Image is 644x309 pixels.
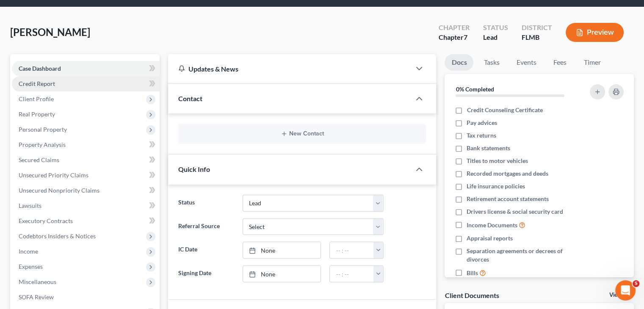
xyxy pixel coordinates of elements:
[439,33,470,42] div: Chapter
[609,292,630,298] a: View All
[19,232,96,240] span: Codebtors Insiders & Notices
[19,171,88,179] span: Unsecured Priority Claims
[19,126,67,133] span: Personal Property
[12,290,160,305] a: SOFA Review
[19,156,59,163] span: Secured Claims
[467,131,496,140] span: Tax returns
[19,187,100,194] span: Unsecured Nonpriority Claims
[483,23,508,33] div: Status
[467,157,528,165] span: Titles to motor vehicles
[467,221,517,229] span: Income Documents
[439,23,470,33] div: Chapter
[19,263,43,270] span: Expenses
[467,195,549,203] span: Retirement account statements
[19,141,66,148] span: Property Analysis
[577,54,607,71] a: Timer
[467,269,478,277] span: Bills
[243,266,321,282] a: None
[12,198,160,213] a: Lawsuits
[12,183,160,198] a: Unsecured Nonpriority Claims
[467,234,513,243] span: Appraisal reports
[178,94,202,102] span: Contact
[12,152,160,168] a: Secured Claims
[546,54,573,71] a: Fees
[566,23,624,42] button: Preview
[12,137,160,152] a: Property Analysis
[19,278,56,285] span: Miscellaneous
[12,76,160,91] a: Credit Report
[467,169,548,178] span: Recorded mortgages and deeds
[615,280,636,301] iframe: Intercom live chat
[174,218,238,235] label: Referral Source
[467,144,510,152] span: Bank statements
[477,54,506,71] a: Tasks
[467,106,542,114] span: Credit Counseling Certificate
[185,130,419,137] button: New Contact
[19,80,55,87] span: Credit Report
[445,291,499,300] div: Client Documents
[464,33,467,41] span: 7
[19,248,38,255] span: Income
[12,61,160,76] a: Case Dashboard
[10,26,90,38] span: [PERSON_NAME]
[19,95,54,102] span: Client Profile
[633,280,639,287] span: 5
[174,242,238,259] label: IC Date
[174,195,238,212] label: Status
[174,265,238,282] label: Signing Date
[509,54,543,71] a: Events
[178,165,210,173] span: Quick Info
[12,168,160,183] a: Unsecured Priority Claims
[445,54,473,71] a: Docs
[522,33,552,42] div: FLMB
[19,293,54,301] span: SOFA Review
[19,65,61,72] span: Case Dashboard
[243,242,321,258] a: None
[483,33,508,42] div: Lead
[19,217,73,224] span: Executory Contracts
[19,202,41,209] span: Lawsuits
[467,247,579,264] span: Separation agreements or decrees of divorces
[178,64,401,73] div: Updates & News
[522,23,552,33] div: District
[12,213,160,229] a: Executory Contracts
[467,119,497,127] span: Pay advices
[330,266,374,282] input: -- : --
[330,242,374,258] input: -- : --
[19,110,55,118] span: Real Property
[456,86,494,93] strong: 0% Completed
[467,207,563,216] span: Drivers license & social security card
[467,182,525,190] span: Life insurance policies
